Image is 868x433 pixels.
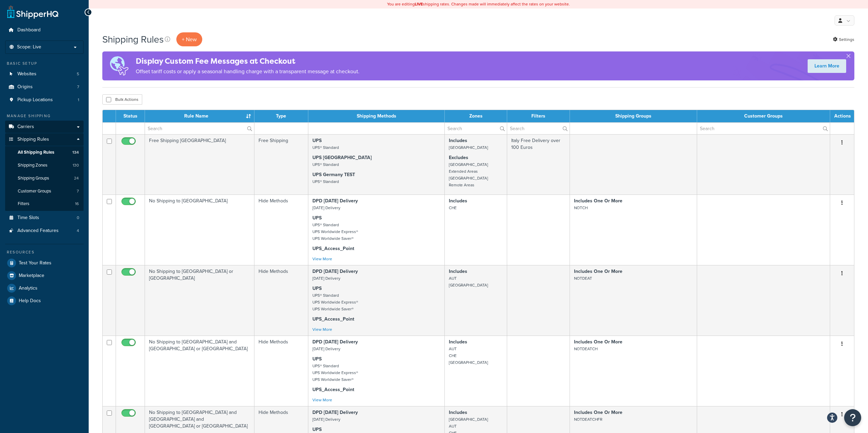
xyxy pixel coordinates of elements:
span: 134 [72,150,79,155]
strong: Includes [449,338,467,345]
span: Dashboard [17,27,41,33]
b: LIVE [415,1,423,7]
span: 1 [78,97,79,103]
strong: UPS_Access_Point [312,245,354,252]
li: All Shipping Rules [5,146,84,159]
small: AUT CHE [GEOGRAPHIC_DATA] [449,346,488,366]
a: Settings [833,35,854,44]
input: Search [697,123,830,134]
li: Filters [5,198,84,210]
span: Carriers [17,124,34,130]
strong: Includes [449,409,467,416]
td: Hide Methods [254,195,308,265]
small: UPS® Standard [312,179,339,185]
img: duties-banner-06bc72dcb5fe05cb3f9472aba00be2ae8eb53ab6f0d8bb03d382ba314ac3c341.png [102,51,136,80]
strong: Excludes [449,154,468,161]
span: Shipping Zones [18,163,47,168]
a: Advanced Features 4 [5,225,84,237]
li: Help Docs [5,295,84,307]
a: Customer Groups 7 [5,185,84,198]
span: 7 [77,188,79,194]
input: Search [445,123,507,134]
th: Status [116,110,145,122]
strong: UPS_Access_Point [312,386,354,393]
strong: Includes [449,268,467,275]
li: Websites [5,68,84,80]
input: Search [145,123,254,134]
strong: UPS Germany TEST [312,171,355,178]
span: Analytics [19,285,38,291]
a: Shipping Zones 130 [5,159,84,172]
a: Carriers [5,121,84,133]
strong: Includes One Or More [574,409,622,416]
strong: DPD [DATE] Delivery [312,338,358,345]
button: Open Resource Center [844,409,861,426]
span: Shipping Rules [17,137,49,142]
a: Dashboard [5,24,84,36]
span: 4 [77,228,79,234]
span: Origins [17,84,33,90]
strong: DPD [DATE] Delivery [312,197,358,204]
td: No Shipping to [GEOGRAPHIC_DATA] and [GEOGRAPHIC_DATA] or [GEOGRAPHIC_DATA] [145,336,254,406]
a: Websites 5 [5,68,84,80]
th: Type [254,110,308,122]
a: ShipperHQ Home [7,5,58,19]
h4: Display Custom Fee Messages at Checkout [136,56,359,67]
a: Time Slots 0 [5,212,84,224]
strong: UPS [GEOGRAPHIC_DATA] [312,154,372,161]
td: No Shipping to [GEOGRAPHIC_DATA] [145,195,254,265]
div: Basic Setup [5,61,84,66]
small: UPS® Standard [312,161,339,168]
a: Shipping Groups 24 [5,172,84,185]
small: CHE [449,205,457,211]
span: Scope: Live [17,44,41,50]
div: Resources [5,249,84,255]
strong: DPD [DATE] Delivery [312,268,358,275]
td: Free Shipping [GEOGRAPHIC_DATA] [145,134,254,195]
p: Offset tariff costs or apply a seasonal handling charge with a transparent message at checkout. [136,67,359,76]
small: [DATE] Delivery [312,275,340,281]
a: Test Your Rates [5,257,84,269]
strong: Includes [449,197,467,204]
a: View More [312,256,332,262]
span: 5 [77,71,79,77]
small: AUT [GEOGRAPHIC_DATA] [449,275,488,288]
small: NOTCH [574,205,588,211]
span: Filters [18,201,29,207]
span: 7 [77,84,79,90]
span: Pickup Locations [17,97,53,103]
small: UPS® Standard UPS Worldwide Express® UPS Worldwide Saver® [312,292,358,312]
span: 24 [74,175,79,181]
strong: UPS [312,355,322,362]
td: Free Shipping [254,134,308,195]
li: Shipping Zones [5,159,84,172]
a: Marketplace [5,269,84,282]
small: NOTDEATCHFR [574,416,602,422]
td: Hide Methods [254,336,308,406]
th: Actions [830,110,854,122]
a: View More [312,326,332,333]
span: Marketplace [19,273,44,279]
strong: UPS [312,214,322,221]
strong: Includes One Or More [574,338,622,345]
span: Advanced Features [17,228,59,234]
span: Help Docs [19,298,41,304]
td: Italy Free Delivery over 100 Euros [507,134,570,195]
span: 130 [73,163,79,168]
span: Shipping Groups [18,175,49,181]
th: Customer Groups [697,110,830,122]
small: [GEOGRAPHIC_DATA] [449,144,488,151]
th: Rule Name : activate to sort column ascending [145,110,254,122]
li: Shipping Rules [5,133,84,211]
input: Search [507,123,570,134]
span: 16 [75,201,79,207]
span: All Shipping Rules [18,150,54,155]
strong: Includes One Or More [574,197,622,204]
li: Origins [5,81,84,93]
strong: Includes One Or More [574,268,622,275]
a: Analytics [5,282,84,294]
